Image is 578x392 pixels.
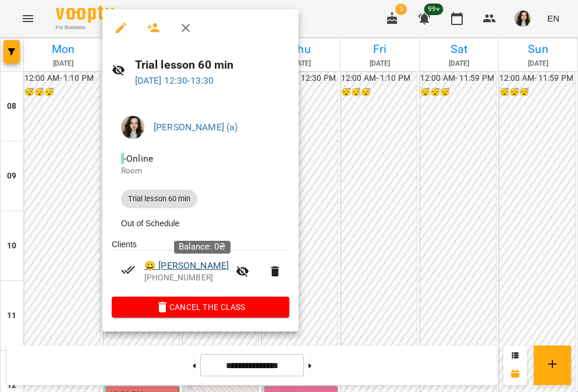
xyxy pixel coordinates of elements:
ul: Clients [112,238,289,297]
h6: Trial lesson 60 min [135,56,289,74]
span: Balance: 0₴ [179,241,226,252]
a: [PERSON_NAME] (а) [154,122,238,133]
img: ebd0ea8fb81319dcbaacf11cd4698c16.JPG [121,116,144,139]
svg: Paid [121,263,135,277]
a: [DATE] 12:30-13:30 [135,75,214,86]
span: Cancel the class [121,300,280,314]
span: - Online [121,153,155,164]
p: Room [121,165,280,177]
button: Cancel the class [112,297,289,318]
p: [PHONE_NUMBER] [144,272,229,284]
a: 😀 [PERSON_NAME] [144,259,229,273]
span: Trial lesson 60 min [121,194,197,204]
li: Out of Schedule [112,213,289,234]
